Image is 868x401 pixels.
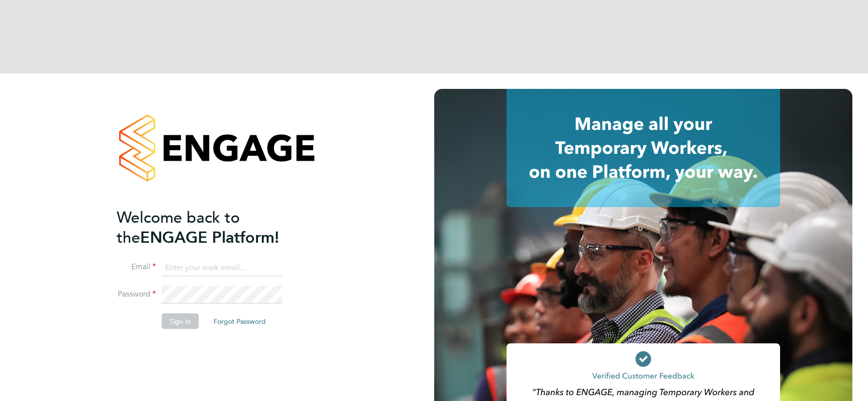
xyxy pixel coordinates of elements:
[117,208,240,247] span: Welcome back to the
[206,314,274,329] button: Forgot Password
[162,259,282,276] input: Enter your work email...
[162,314,199,329] button: Sign In
[117,289,156,299] label: Password
[117,262,156,272] label: Email
[117,207,307,247] h2: ENGAGE Platform!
